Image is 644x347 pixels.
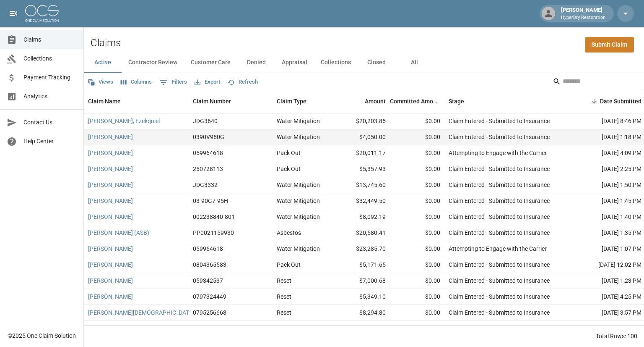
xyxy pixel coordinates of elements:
[558,6,609,21] div: [PERSON_NAME]
[444,89,570,113] div: Stage
[88,308,194,317] a: [PERSON_NAME][DEMOGRAPHIC_DATA]
[275,53,314,73] button: Appraisal
[335,209,390,225] div: $8,092.19
[277,292,291,301] div: Reset
[390,321,444,337] div: $0.00
[193,244,223,253] div: 059964618
[335,89,390,113] div: Amount
[84,53,122,73] button: Active
[277,181,320,189] div: Water Mitigation
[273,89,335,113] div: Claim Type
[23,73,77,82] span: Payment Tracking
[335,321,390,337] div: $22,940.29
[390,113,444,129] div: $0.00
[193,276,223,285] div: 059342537
[335,177,390,193] div: $13,745.60
[449,213,550,221] div: Claim Entered - Submitted to Insurance
[449,308,550,317] div: Claim Entered - Submitted to Insurance
[84,53,644,73] div: dynamic tabs
[277,229,301,237] div: Asbestos
[277,324,320,333] div: Water Mitigation
[119,76,154,89] button: Select columns
[91,37,121,49] h2: Claims
[193,213,235,221] div: 002238840-801
[335,257,390,273] div: $5,171.65
[277,244,320,253] div: Water Mitigation
[84,89,189,113] div: Claim Name
[193,133,224,141] div: 0390V960G
[449,244,547,253] div: Attempting to Engage with the Carrier
[390,241,444,257] div: $0.00
[88,276,133,285] a: [PERSON_NAME]
[193,165,223,173] div: 250728113
[88,133,133,141] a: [PERSON_NAME]
[449,324,550,333] div: Claim Entered - Submitted to Insurance
[25,5,59,22] img: ocs-logo-white-transparent.png
[449,89,464,113] div: Stage
[193,229,234,237] div: PP0021159930
[277,308,291,317] div: Reset
[449,133,550,141] div: Claim Entered - Submitted to Insurance
[88,197,133,205] a: [PERSON_NAME]
[395,53,433,73] button: All
[390,305,444,321] div: $0.00
[335,145,390,161] div: $20,011.17
[600,89,641,113] div: Date Submitted
[193,89,231,113] div: Claim Number
[390,89,444,113] div: Committed Amount
[23,92,77,101] span: Analytics
[335,193,390,209] div: $32,449.50
[335,273,390,289] div: $7,000.68
[88,213,133,221] a: [PERSON_NAME]
[335,225,390,241] div: $20,580.41
[226,76,260,89] button: Refresh
[184,53,237,73] button: Customer Care
[88,260,133,269] a: [PERSON_NAME]
[390,193,444,209] div: $0.00
[449,197,550,205] div: Claim Entered - Submitted to Insurance
[390,177,444,193] div: $0.00
[277,165,301,173] div: Pack Out
[192,76,222,89] button: Export
[390,89,440,113] div: Committed Amount
[193,324,218,333] div: JDG3143
[449,165,550,173] div: Claim Entered - Submitted to Insurance
[157,76,189,89] button: Show filters
[277,260,301,269] div: Pack Out
[23,118,77,127] span: Contact Us
[88,89,121,113] div: Claim Name
[365,89,386,113] div: Amount
[86,76,115,89] button: Views
[390,145,444,161] div: $0.00
[88,244,133,253] a: [PERSON_NAME]
[193,181,218,189] div: JDG3332
[335,289,390,305] div: $5,349.10
[277,197,320,205] div: Water Mitigation
[5,5,22,22] button: open drawer
[193,117,218,125] div: JDG3640
[277,117,320,125] div: Water Mitigation
[390,209,444,225] div: $0.00
[88,292,133,301] a: [PERSON_NAME]
[449,181,550,189] div: Claim Entered - Submitted to Insurance
[449,260,550,269] div: Claim Entered - Submitted to Insurance
[553,75,642,90] div: Search
[596,332,637,340] div: Total Rows: 100
[335,113,390,129] div: $20,203.85
[88,181,133,189] a: [PERSON_NAME]
[314,53,358,73] button: Collections
[277,276,291,285] div: Reset
[390,225,444,241] div: $0.00
[193,292,226,301] div: 0797324449
[277,149,301,157] div: Pack Out
[277,133,320,141] div: Water Mitigation
[88,117,160,125] a: [PERSON_NAME], Ezekquiel
[237,53,275,73] button: Denied
[23,35,77,44] span: Claims
[449,117,550,125] div: Claim Entered - Submitted to Insurance
[8,331,76,340] div: © 2025 One Claim Solution
[335,161,390,177] div: $5,357.93
[189,89,273,113] div: Claim Number
[335,305,390,321] div: $8,294.80
[449,229,550,237] div: Claim Entered - Submitted to Insurance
